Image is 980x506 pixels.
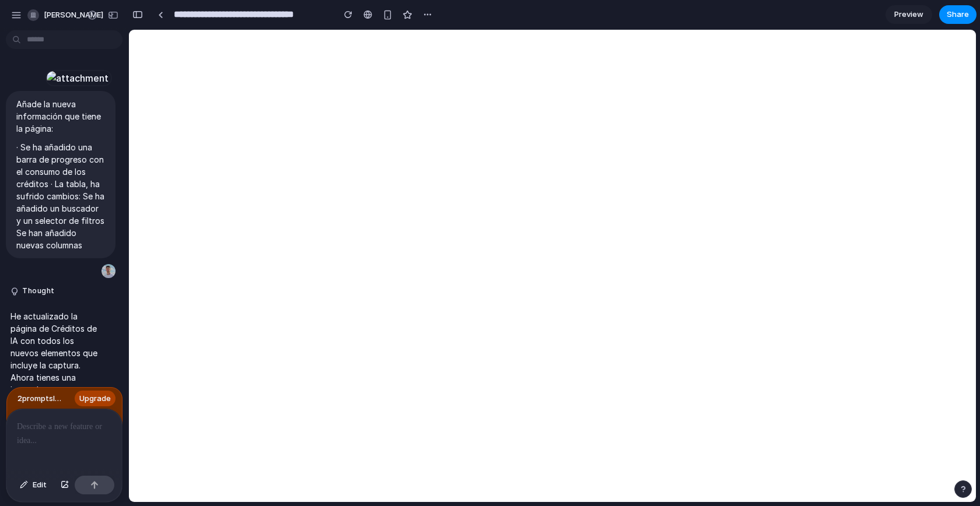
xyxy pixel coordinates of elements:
button: Upgrade [75,391,116,407]
p: Añade la nueva información que tiene la página: [16,98,105,135]
a: Preview [885,5,932,24]
span: Share [947,9,969,20]
span: 2 prompt s left [17,393,66,405]
span: Upgrade [79,393,111,405]
span: [PERSON_NAME] [44,9,103,21]
button: [PERSON_NAME] [23,6,121,24]
p: · Se ha añadido una barra de progreso con el consumo de los créditos · La tabla, ha sufrido cambi... [16,141,105,251]
button: Edit [14,476,52,494]
span: Preview [894,9,923,20]
span: Edit [33,479,47,491]
button: Share [939,5,977,24]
